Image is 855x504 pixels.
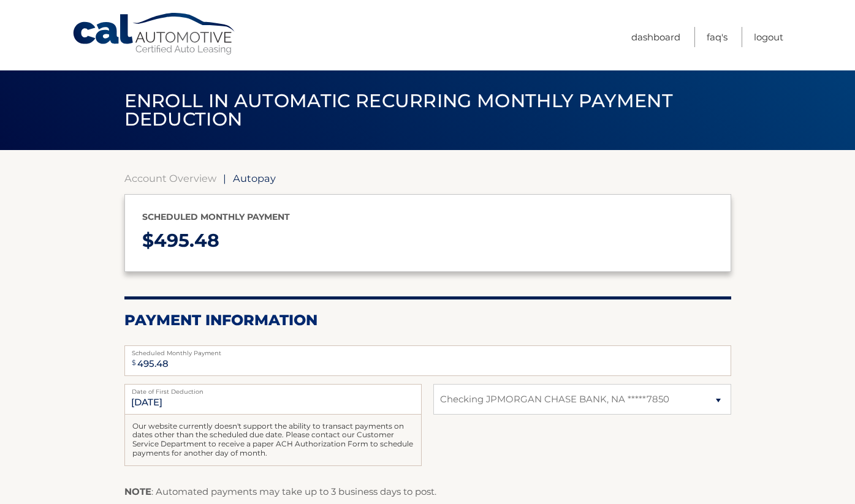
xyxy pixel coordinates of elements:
span: $ [128,349,140,377]
a: Logout [754,27,783,47]
strong: NOTE [124,486,151,497]
label: Date of First Deduction [124,384,422,394]
p: $ [142,225,713,257]
label: Scheduled Monthly Payment [124,345,731,355]
span: Enroll in automatic recurring monthly payment deduction [124,89,673,130]
p: : Automated payments may take up to 3 business days to post. [124,484,436,500]
a: Dashboard [631,27,680,47]
input: Payment Amount [124,345,731,376]
a: Account Overview [124,172,216,184]
span: Autopay [233,172,276,184]
p: Scheduled monthly payment [142,209,713,225]
span: 495.48 [154,229,219,252]
div: Our website currently doesn't support the ability to transact payments on dates other than the sc... [124,415,422,466]
span: | [223,172,226,184]
input: Payment Date [124,384,422,415]
a: Cal Automotive [72,12,237,56]
a: FAQ's [707,27,728,47]
h2: Payment Information [124,311,731,329]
